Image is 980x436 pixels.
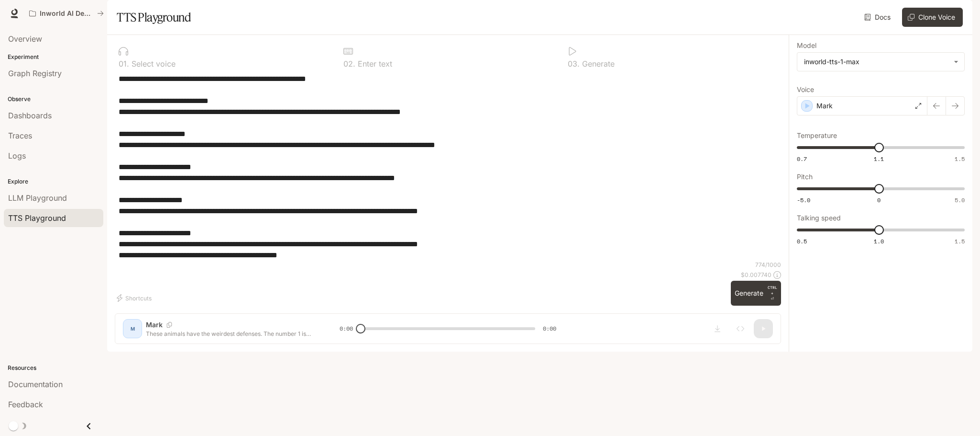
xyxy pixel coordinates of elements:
p: Voice [797,86,814,93]
div: inworld-tts-1-max [797,53,964,71]
p: Generate [580,60,615,68]
p: Pitch [797,173,813,180]
p: 774 / 1000 [755,261,781,269]
p: 0 2 . [343,60,355,68]
button: GenerateCTRL +⏎ [731,281,781,306]
span: 0 [877,196,881,204]
button: Shortcuts [115,290,155,306]
p: Enter text [355,60,392,68]
span: 1.0 [874,237,884,245]
p: Model [797,42,816,49]
p: 0 3 . [568,60,580,68]
p: $ 0.007740 [741,271,771,279]
p: Mark [816,101,833,111]
span: 0.5 [797,237,807,245]
p: ⏎ [767,285,777,302]
span: -5.0 [797,196,810,204]
p: Select voice [129,60,176,68]
button: All workspaces [25,4,108,23]
span: 1.5 [955,155,965,163]
span: 5.0 [955,196,965,204]
span: 0.7 [797,155,807,163]
p: Temperature [797,132,837,139]
div: inworld-tts-1-max [804,57,949,67]
p: Talking speed [797,215,841,221]
span: 1.1 [874,155,884,163]
a: Docs [862,8,894,27]
h1: TTS Playground [117,8,191,27]
span: 1.5 [955,237,965,245]
p: 0 1 . [119,60,129,68]
button: Clone Voice [902,8,963,27]
p: Inworld AI Demos [40,10,93,18]
p: CTRL + [767,285,777,296]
